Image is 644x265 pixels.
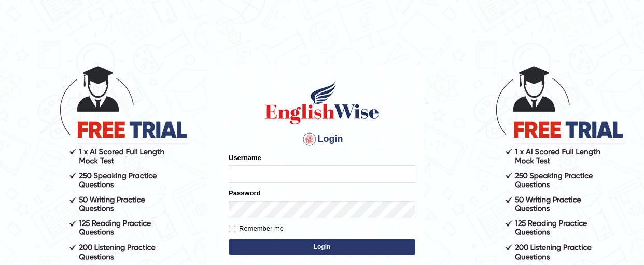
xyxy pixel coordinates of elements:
[229,188,260,198] label: Password
[229,239,415,255] button: Login
[229,153,261,163] label: Username
[229,223,284,234] label: Remember me
[229,131,415,148] h4: Login
[229,226,235,232] input: Remember me
[263,79,381,126] img: Logo of English Wise sign in for intelligent practice with AI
